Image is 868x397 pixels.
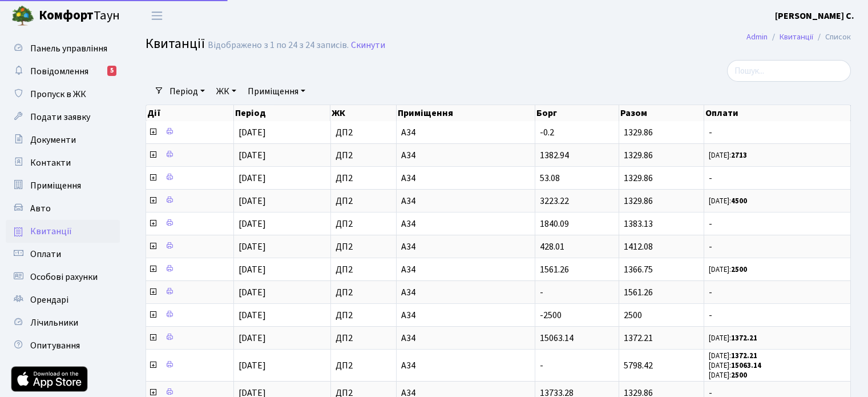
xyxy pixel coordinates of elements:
[6,174,120,197] a: Приміщення
[336,288,392,297] span: ДП2
[39,6,94,25] b: Комфорт
[107,66,116,76] div: 5
[239,286,266,299] span: [DATE]
[731,150,747,161] b: 2713
[239,126,266,139] span: [DATE]
[39,6,120,26] span: Таун
[704,105,851,121] th: Оплати
[208,40,349,51] div: Відображено з 1 по 24 з 24 записів.
[165,82,209,101] a: Період
[624,286,653,299] span: 1561.26
[336,219,392,228] span: ДП2
[540,172,560,185] span: 53.08
[775,10,854,22] b: [PERSON_NAME] С.
[624,149,653,162] span: 1329.86
[239,172,266,185] span: [DATE]
[239,218,266,230] span: [DATE]
[731,360,761,371] b: 15063.14
[336,197,392,206] span: ДП2
[624,172,653,185] span: 1329.86
[401,311,530,320] span: А34
[336,361,392,370] span: ДП2
[729,25,868,49] nav: breadcrumb
[30,225,72,238] span: Квитанції
[330,105,397,121] th: ЖК
[30,88,86,101] span: Пропуск в ЖК
[401,219,530,228] span: А34
[336,151,392,160] span: ДП2
[619,105,704,121] th: Разом
[540,263,569,276] span: 1561.26
[540,218,569,230] span: 1840.09
[624,309,642,322] span: 2500
[336,265,392,274] span: ДП2
[624,195,653,207] span: 1329.86
[239,359,266,372] span: [DATE]
[624,359,653,372] span: 5798.42
[401,151,530,160] span: А34
[731,264,747,275] b: 2500
[336,174,392,183] span: ДП2
[30,157,71,169] span: Контакти
[243,82,310,101] a: Приміщення
[709,128,846,137] span: -
[709,242,846,251] span: -
[234,105,331,121] th: Період
[540,195,569,207] span: 3223.22
[146,34,205,54] span: Квитанції
[540,359,543,372] span: -
[540,309,562,322] span: -2500
[30,339,80,352] span: Опитування
[709,360,761,371] small: [DATE]:
[143,6,171,25] button: Переключити навігацію
[6,334,120,357] a: Опитування
[401,288,530,297] span: А34
[709,219,846,228] span: -
[239,195,266,207] span: [DATE]
[30,202,51,215] span: Авто
[401,174,530,183] span: А34
[351,40,385,51] a: Скинути
[239,332,266,344] span: [DATE]
[6,129,120,151] a: Документи
[30,111,90,123] span: Подати заявку
[6,266,120,288] a: Особові рахунки
[336,311,392,320] span: ДП2
[397,105,535,121] th: Приміщення
[540,286,543,299] span: -
[780,31,813,43] a: Квитанції
[731,196,747,206] b: 4500
[30,65,88,78] span: Повідомлення
[709,333,757,343] small: [DATE]:
[624,126,653,139] span: 1329.86
[30,179,81,192] span: Приміщення
[540,149,569,162] span: 1382.94
[30,134,76,146] span: Документи
[731,351,757,361] b: 1372.21
[813,31,851,43] li: Список
[709,311,846,320] span: -
[239,149,266,162] span: [DATE]
[336,242,392,251] span: ДП2
[401,242,530,251] span: А34
[775,9,854,23] a: [PERSON_NAME] С.
[709,288,846,297] span: -
[401,128,530,137] span: А34
[6,311,120,334] a: Лічильники
[401,334,530,343] span: А34
[239,263,266,276] span: [DATE]
[746,31,768,43] a: Admin
[6,197,120,220] a: Авто
[401,361,530,370] span: А34
[709,174,846,183] span: -
[540,332,574,344] span: 15063.14
[239,309,266,322] span: [DATE]
[540,240,564,253] span: 428.01
[709,351,757,361] small: [DATE]:
[731,370,747,380] b: 2500
[6,151,120,174] a: Контакти
[731,333,757,343] b: 1372.21
[6,220,120,243] a: Квитанції
[6,83,120,106] a: Пропуск в ЖК
[30,248,61,260] span: Оплати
